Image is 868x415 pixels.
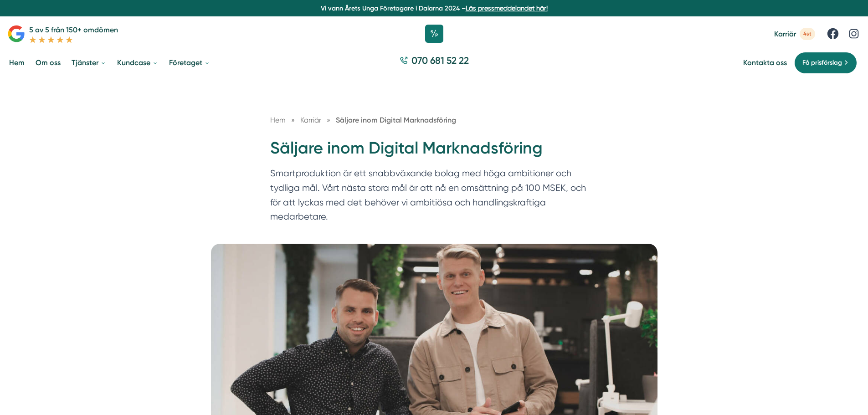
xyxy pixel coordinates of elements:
a: Om oss [34,51,62,74]
a: 070 681 52 22 [396,54,473,72]
a: Kontakta oss [743,58,787,67]
a: Hem [7,51,26,74]
nav: Breadcrumb [270,114,598,126]
span: 070 681 52 22 [411,54,469,67]
a: Karriär 4st [774,28,815,40]
a: Tjänster [70,51,108,74]
span: » [327,114,330,126]
p: Smartproduktion är ett snabbväxande bolag med höga ambitioner och tydliga mål. Vårt nästa stora m... [270,166,598,228]
p: Vi vann Årets Unga Företagare i Dalarna 2024 – [4,4,864,13]
span: Få prisförslag [802,58,842,68]
a: Säljare inom Digital Marknadsföring [336,116,456,124]
p: 5 av 5 från 150+ omdömen [29,24,118,36]
a: Företaget [167,51,212,74]
span: 4st [800,28,815,40]
a: Hem [270,116,286,124]
a: Karriär [300,116,323,124]
span: » [291,114,295,126]
a: Kundcase [115,51,160,74]
span: Karriär [774,30,796,38]
a: Läs pressmeddelandet här! [466,5,548,12]
h1: Säljare inom Digital Marknadsföring [270,137,598,167]
a: Få prisförslag [794,52,857,74]
span: Karriär [300,116,321,124]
